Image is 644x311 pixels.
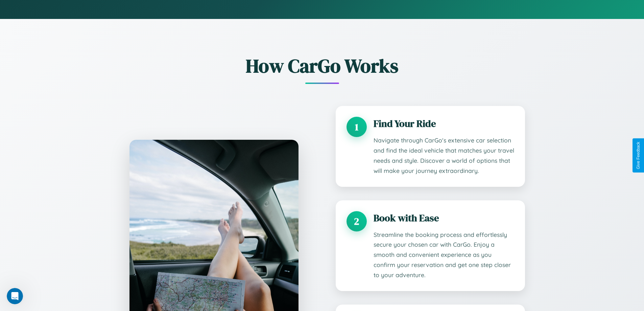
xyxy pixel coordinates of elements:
[7,288,23,304] iframe: Intercom live chat
[119,53,525,79] h2: How CarGo Works
[636,142,641,169] div: Give Feedback
[374,117,514,130] h3: Find Your Ride
[347,211,367,231] div: 2
[374,230,514,281] p: Streamline the booking process and effortlessly secure your chosen car with CarGo. Enjoy a smooth...
[374,211,514,225] h3: Book with Ease
[347,117,367,137] div: 1
[374,135,514,176] p: Navigate through CarGo's extensive car selection and find the ideal vehicle that matches your tra...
